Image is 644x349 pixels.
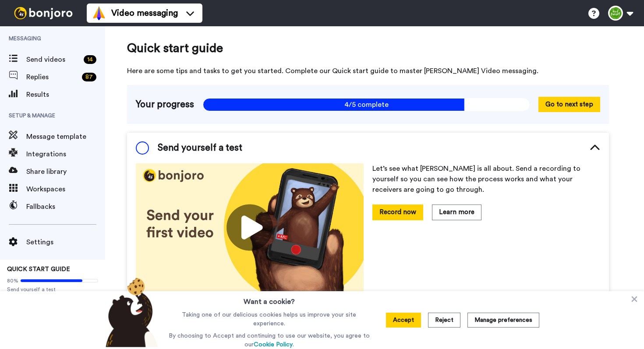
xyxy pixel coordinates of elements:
[26,54,80,65] span: Send videos
[26,166,105,177] span: Share library
[92,6,106,20] img: vm-color.svg
[432,204,481,220] button: Learn more
[136,98,194,111] span: Your progress
[111,7,178,19] span: Video messaging
[26,237,105,247] span: Settings
[127,66,609,76] span: Here are some tips and tasks to get you started. Complete our Quick start guide to master [PERSON...
[26,89,105,100] span: Results
[158,141,242,155] span: Send yourself a test
[467,313,539,328] button: Manage preferences
[82,73,96,81] div: 87
[428,313,460,328] button: Reject
[26,184,105,194] span: Workspaces
[84,55,96,64] div: 14
[372,204,423,220] button: Record now
[26,72,78,82] span: Replies
[127,39,609,57] span: Quick start guide
[7,266,70,272] span: QUICK START GUIDE
[244,291,295,307] h3: Want a cookie?
[26,149,105,159] span: Integrations
[98,277,163,347] img: bear-with-cookie.png
[538,97,600,112] button: Go to next step
[203,98,530,111] span: 4/5 complete
[26,131,105,142] span: Message template
[11,7,76,19] img: bj-logo-header-white.svg
[136,163,364,292] img: 178eb3909c0dc23ce44563bdb6dc2c11.jpg
[254,342,293,348] a: Cookie Policy
[166,331,372,349] p: By choosing to Accept and continuing to use our website, you agree to our .
[7,277,18,284] span: 80%
[372,163,600,195] p: Let’s see what [PERSON_NAME] is all about. Send a recording to yourself so you can see how the pr...
[26,201,105,212] span: Fallbacks
[166,310,372,328] p: Taking one of our delicious cookies helps us improve your site experience.
[7,286,98,293] span: Send yourself a test
[386,313,421,328] button: Accept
